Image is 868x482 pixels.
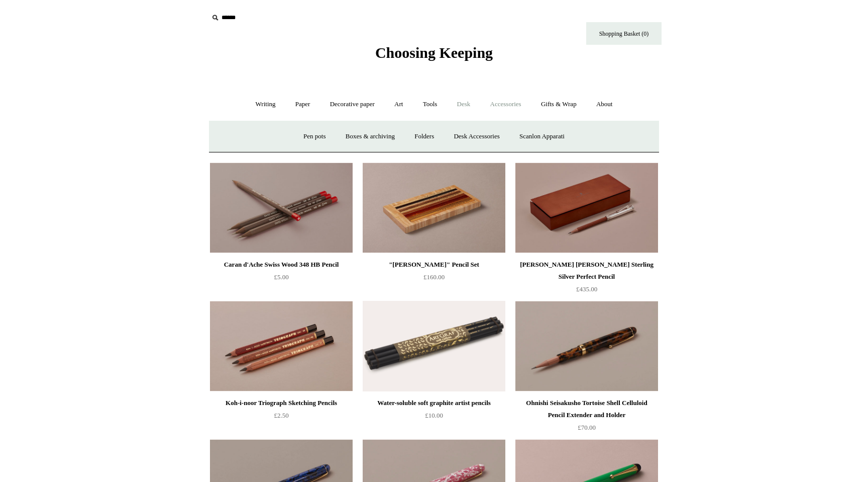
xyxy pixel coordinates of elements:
a: Caran d'Ache Swiss Wood 348 HB Pencil £5.00 [210,259,353,300]
span: £70.00 [578,424,596,431]
span: Choosing Keeping [375,44,493,61]
img: Graf Von Faber-Castell Sterling Silver Perfect Pencil [515,163,658,253]
span: £160.00 [423,273,445,281]
div: Ohnishi Seisakusho Tortoise Shell Celluloid Pencil Extender and Holder [518,397,656,421]
a: Ohnishi Seisakusho Tortoise Shell Celluloid Pencil Extender and Holder Ohnishi Seisakusho Tortois... [515,301,658,391]
a: Scanlon Apparati [510,123,574,150]
div: [PERSON_NAME] [PERSON_NAME] Sterling Silver Perfect Pencil [518,259,656,283]
a: Water-soluble soft graphite artist pencils £10.00 [363,397,505,438]
img: Caran d'Ache Swiss Wood 348 HB Pencil [210,163,353,253]
div: Water-soluble soft graphite artist pencils [365,397,503,409]
span: £435.00 [576,285,597,293]
div: Caran d'Ache Swiss Wood 348 HB Pencil [212,259,350,271]
span: £2.50 [274,412,288,419]
a: Water-soluble soft graphite artist pencils Water-soluble soft graphite artist pencils [363,301,505,391]
a: "Woods" Pencil Set "Woods" Pencil Set [363,163,505,253]
a: Writing [247,91,285,118]
a: About [587,91,622,118]
div: "[PERSON_NAME]" Pencil Set [365,259,503,271]
a: Choosing Keeping [375,52,493,59]
a: [PERSON_NAME] [PERSON_NAME] Sterling Silver Perfect Pencil £435.00 [515,259,658,300]
img: Koh-i-noor Triograph Sketching Pencils [210,301,353,391]
a: Accessories [481,91,530,118]
a: Art [385,91,412,118]
a: Koh-i-noor Triograph Sketching Pencils Koh-i-noor Triograph Sketching Pencils [210,301,353,391]
a: "[PERSON_NAME]" Pencil Set £160.00 [363,259,505,300]
a: Graf Von Faber-Castell Sterling Silver Perfect Pencil Graf Von Faber-Castell Sterling Silver Perf... [515,163,658,253]
span: £10.00 [425,412,443,419]
a: Pen pots [294,123,335,150]
a: Folders [405,123,443,150]
a: Caran d'Ache Swiss Wood 348 HB Pencil Caran d'Ache Swiss Wood 348 HB Pencil [210,163,353,253]
a: Ohnishi Seisakusho Tortoise Shell Celluloid Pencil Extender and Holder £70.00 [515,397,658,438]
a: Desk Accessories [445,123,508,150]
a: Paper [286,91,319,118]
a: Koh-i-noor Triograph Sketching Pencils £2.50 [210,397,353,438]
img: "Woods" Pencil Set [363,163,505,253]
a: Tools [414,91,447,118]
img: Ohnishi Seisakusho Tortoise Shell Celluloid Pencil Extender and Holder [515,301,658,391]
a: Boxes & archiving [337,123,404,150]
span: £5.00 [274,273,288,281]
img: Water-soluble soft graphite artist pencils [363,301,505,391]
a: Gifts & Wrap [532,91,586,118]
a: Decorative paper [321,91,384,118]
a: Desk [448,91,480,118]
a: Shopping Basket (0) [586,22,662,45]
div: Koh-i-noor Triograph Sketching Pencils [212,397,350,409]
